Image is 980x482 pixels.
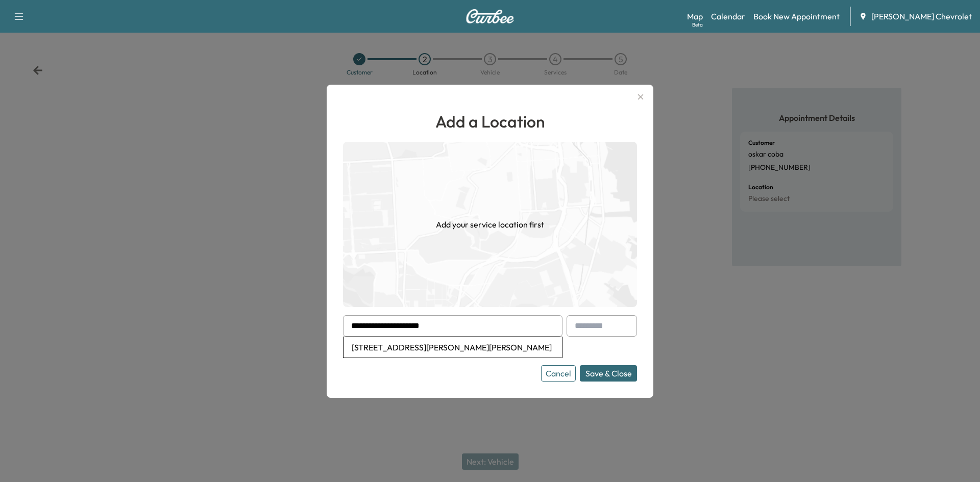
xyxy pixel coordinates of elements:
[871,10,972,22] span: [PERSON_NAME] Chevrolet
[711,10,745,22] a: Calendar
[687,10,703,22] a: MapBeta
[580,365,637,382] button: Save & Close
[436,218,544,231] h1: Add your service location first
[343,109,637,134] h1: Add a Location
[692,21,703,29] div: Beta
[541,365,576,382] button: Cancel
[753,10,840,22] a: Book New Appointment
[465,9,514,23] img: Curbee Logo
[344,337,562,358] li: [STREET_ADDRESS][PERSON_NAME][PERSON_NAME]
[343,142,637,307] img: empty-map-CL6vilOE.png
